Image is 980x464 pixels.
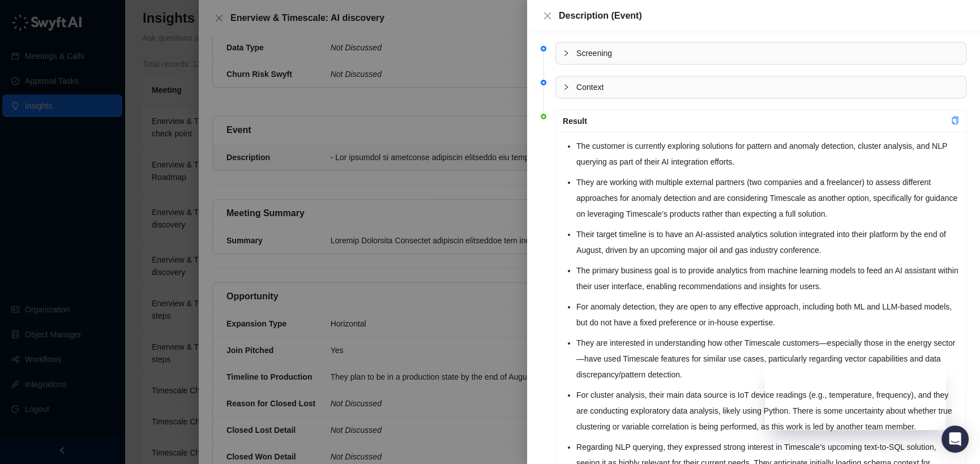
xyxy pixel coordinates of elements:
div: Result [563,115,951,127]
span: collapsed [563,84,570,91]
li: For anomaly detection, they are open to any effective approach, including both ML and LLM-based m... [576,299,959,330]
li: The customer is currently exploring solutions for pattern and anomaly detection, cluster analysis... [576,138,959,170]
div: Context [556,76,966,98]
li: Their target timeline is to have an AI-assisted analytics solution integrated into their platform... [576,226,959,258]
button: Close [541,9,554,23]
div: Screening [556,42,966,64]
span: Screening [576,47,959,59]
div: Open Intercom Messenger [942,426,969,453]
iframe: Swyft AI Status [765,365,946,430]
span: copy [951,117,959,124]
span: collapsed [563,50,570,57]
span: Context [576,81,959,93]
li: They are working with multiple external partners (two companies and a freelancer) to assess diffe... [576,174,959,222]
li: For cluster analysis, their main data source is IoT device readings (e.g., temperature, frequency... [576,387,959,435]
div: Description (Event) [559,9,966,23]
li: They are interested in understanding how other Timescale customers—especially those in the energy... [576,335,959,383]
span: close [543,11,552,20]
li: The primary business goal is to provide analytics from machine learning models to feed an AI assi... [576,263,959,294]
